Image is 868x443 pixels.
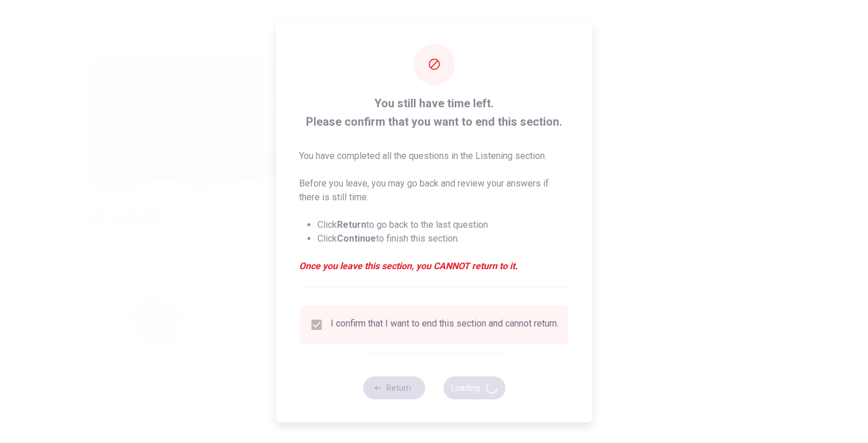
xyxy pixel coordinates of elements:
[331,318,559,332] div: I confirm that I want to end this section and cannot return.
[443,376,505,399] button: Loading
[317,232,569,246] li: Click to finish this section.
[299,94,569,131] span: You still have time left. Please confirm that you want to end this section.
[337,219,366,230] strong: Return
[299,259,569,273] em: Once you leave this section, you CANNOT return to it.
[363,376,425,399] button: Return
[299,149,569,163] p: You have completed all the questions in the Listening section.
[299,177,569,204] p: Before you leave, you may go back and review your answers if there is still time.
[337,233,376,244] strong: Continue
[317,218,569,232] li: Click to go back to the last question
